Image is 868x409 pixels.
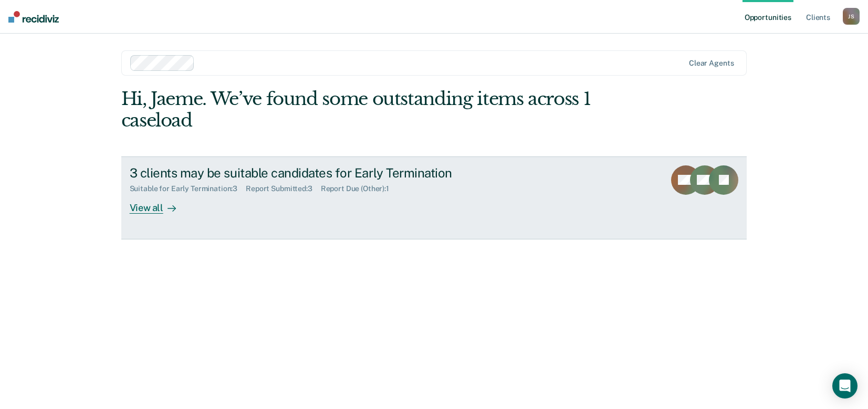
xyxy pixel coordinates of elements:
a: 3 clients may be suitable candidates for Early TerminationSuitable for Early Termination:3Report ... [121,156,747,239]
img: Recidiviz [8,11,59,23]
div: 3 clients may be suitable candidates for Early Termination [130,165,498,181]
div: Clear agents [689,59,734,68]
div: J S [843,8,860,25]
div: Suitable for Early Termination : 3 [130,184,246,193]
div: Report Due (Other) : 1 [321,184,398,193]
div: Report Submitted : 3 [246,184,321,193]
div: View all [130,193,189,214]
div: Open Intercom Messenger [832,373,857,398]
div: Hi, Jaeme. We’ve found some outstanding items across 1 caseload [121,88,622,131]
button: JS [843,8,860,25]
